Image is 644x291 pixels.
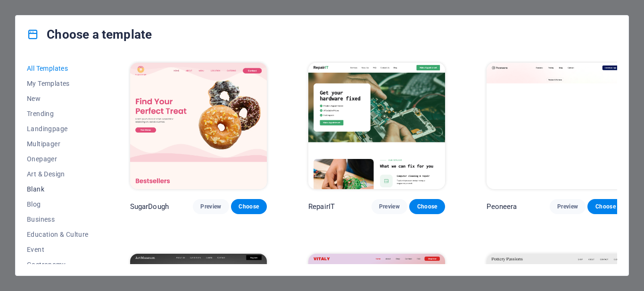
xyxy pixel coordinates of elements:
button: My Templates [27,76,89,91]
img: RepairIT [308,63,445,189]
span: Preview [379,203,400,210]
span: Choose [239,203,259,210]
span: Choose [417,203,438,210]
button: Choose [231,199,267,214]
button: All Templates [27,61,89,76]
img: SugarDough [130,63,267,189]
span: Landingpage [27,125,89,133]
button: Onepager [27,151,89,166]
button: Choose [409,199,445,214]
img: Peoneera [487,63,623,189]
p: SugarDough [130,202,169,211]
button: Preview [193,199,229,214]
span: Business [27,216,89,223]
span: New [27,95,89,102]
span: Choose [595,203,616,210]
button: Multipager [27,136,89,151]
span: My Templates [27,80,89,87]
span: Trending [27,110,89,117]
p: RepairIT [308,202,335,211]
button: Trending [27,106,89,121]
button: Blank [27,182,89,197]
button: Blog [27,197,89,212]
button: Art & Design [27,166,89,182]
button: Preview [372,199,407,214]
span: Gastronomy [27,261,89,268]
span: Multipager [27,140,89,148]
button: Education & Culture [27,227,89,242]
span: Event [27,246,89,253]
span: Onepager [27,155,89,163]
span: Preview [557,203,578,210]
button: Preview [550,199,586,214]
span: Preview [200,203,221,210]
button: Choose [587,199,623,214]
span: Education & Culture [27,231,89,238]
button: Landingpage [27,121,89,136]
span: Blank [27,185,89,193]
p: Peoneera [487,202,517,211]
button: New [27,91,89,106]
button: Gastronomy [27,257,89,272]
span: All Templates [27,65,89,72]
button: Event [27,242,89,257]
span: Art & Design [27,170,89,178]
button: Business [27,212,89,227]
h4: Choose a template [27,27,152,42]
span: Blog [27,200,89,208]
